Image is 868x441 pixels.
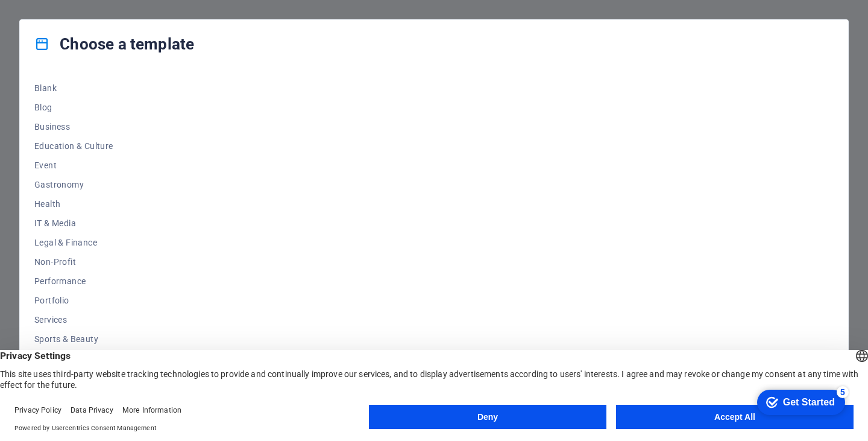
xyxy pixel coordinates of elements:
[34,233,113,252] button: Legal & Finance
[34,349,113,368] button: Trades
[34,218,113,228] span: IT & Media
[34,141,113,151] span: Education & Culture
[34,180,113,189] span: Gastronomy
[34,291,113,310] button: Portfolio
[34,103,113,112] span: Blog
[34,78,113,98] button: Blank
[34,160,113,170] span: Event
[34,34,194,54] h4: Choose a template
[34,117,113,136] button: Business
[34,156,113,175] button: Event
[34,199,113,209] span: Health
[34,315,113,325] span: Services
[34,175,113,194] button: Gastronomy
[34,252,113,271] button: Non-Profit
[34,334,113,344] span: Sports & Beauty
[34,296,113,305] span: Portfolio
[34,83,113,93] span: Blank
[34,276,113,286] span: Performance
[34,98,113,117] button: Blog
[34,310,113,329] button: Services
[36,13,87,24] div: Get Started
[34,194,113,214] button: Health
[34,136,113,156] button: Education & Culture
[89,2,101,14] div: 5
[34,329,113,349] button: Sports & Beauty
[34,271,113,291] button: Performance
[34,122,113,132] span: Business
[34,238,113,247] span: Legal & Finance
[34,214,113,233] button: IT & Media
[10,6,98,31] div: Get Started 5 items remaining, 0% complete
[34,257,113,267] span: Non-Profit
